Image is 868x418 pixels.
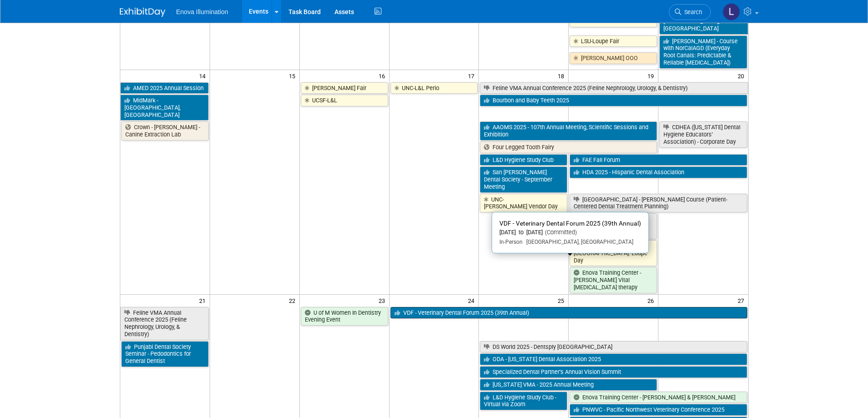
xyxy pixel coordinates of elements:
span: 15 [288,70,299,81]
a: Crown - [PERSON_NAME] - Canine Extraction Lab [121,121,209,140]
span: Enova Illumination [176,8,228,15]
a: AAOMS 2025 - 107th Annual Meeting, Scientific Sessions and Exhibition [480,121,657,140]
a: Search [669,4,711,20]
a: AMED 2025 Annual Session [120,82,209,94]
div: [DATE] to [DATE] [499,229,641,237]
span: 17 [467,70,478,81]
a: Enova Training Center - [PERSON_NAME] & [PERSON_NAME] [570,392,747,403]
a: Feline VMA Annual Conference 2025 (Feline Nephrology, Urology, & Dentistry) [480,82,748,94]
span: 25 [557,295,568,306]
span: [GEOGRAPHIC_DATA], [GEOGRAPHIC_DATA] [523,239,633,245]
span: 19 [647,70,658,81]
a: Enova Training Center - [PERSON_NAME] Vital [MEDICAL_DATA] therapy [570,267,657,293]
span: 16 [378,70,389,81]
a: FAE Fall Forum [570,154,747,166]
a: CDHEA ([US_STATE] Dental Hygiene Educators’ Association) - Corporate Day [659,121,747,147]
a: ODA - [US_STATE] Dental Association 2025 [480,353,747,365]
a: San [PERSON_NAME] Dental Society - September Meeting [480,166,567,192]
a: L&D Hygiene Study Club [480,154,567,166]
span: VDF - Veterinary Dental Forum 2025 (39th Annual) [499,220,641,227]
a: UNC-L&L Perio [390,82,478,94]
a: UCSF-L&L [301,95,388,106]
a: Feline VMA Annual Conference 2025 (Feline Nephrology, Urology, & Dentistry) [120,307,209,340]
a: HDA 2025 - Hispanic Dental Association [570,166,747,178]
a: MidMark - [GEOGRAPHIC_DATA], [GEOGRAPHIC_DATA] [120,95,209,121]
a: Bourbon and Baby Teeth 2025 [480,95,747,106]
a: [US_STATE] VMA - 2025 Annual Meeting [480,379,657,391]
a: [PERSON_NAME] OOO [570,52,657,64]
span: 18 [557,70,568,81]
a: Punjabi Dental Society Seminar - Pedodontics for General Dentist [121,341,209,367]
a: U of M Women In Dentistry Evening Event [301,307,388,326]
span: 24 [467,295,478,306]
a: [GEOGRAPHIC_DATA] - [PERSON_NAME] Course (Patient-Centered Dental Treatment Planning) [570,194,747,212]
span: 23 [378,295,389,306]
a: UNC-[PERSON_NAME] Vendor Day [480,194,567,212]
a: [PERSON_NAME] - Course with NorCalAGD (Everyday Root Canals: Predictable & Reliable [MEDICAL_DATA]) [659,35,747,69]
a: PNWVC - Pacific Northwest Veterinary Conference 2025 [570,404,747,416]
span: Search [681,9,702,15]
span: 20 [737,70,748,81]
span: 26 [647,295,658,306]
span: (Committed) [543,229,577,236]
img: ExhibitDay [120,8,165,17]
a: VDF - Veterinary Dental Forum 2025 (39th Annual) [390,307,747,319]
img: Lucas Mlinarcik [723,3,740,20]
span: 27 [737,295,748,306]
span: In-Person [499,239,523,245]
span: 14 [198,70,210,81]
a: [PERSON_NAME] Fair [301,82,388,94]
a: L&D Hygiene Study Club - Virtual via Zoom [480,392,567,410]
a: LSU-Loupe Fair [570,35,657,47]
span: 22 [288,295,299,306]
a: DS World 2025 - Dentsply [GEOGRAPHIC_DATA] [480,341,747,353]
span: 21 [198,295,210,306]
a: Specialized Dental Partner’s Annual Vision Summit [480,366,747,378]
a: Four Legged Tooth Fairy [480,141,657,153]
